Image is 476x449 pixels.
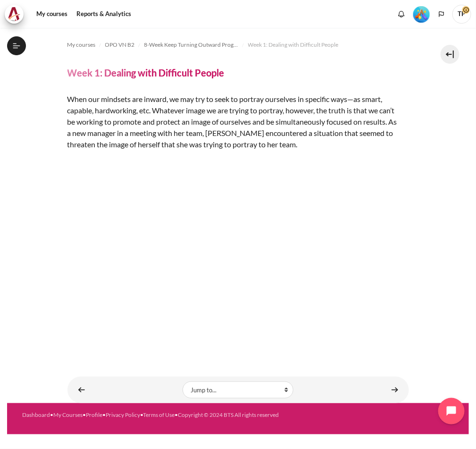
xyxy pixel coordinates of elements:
[144,41,239,49] span: 8-Week Keep Turning Outward Program
[248,41,339,49] span: Week 1: Dealing with Difficult People
[75,164,402,348] iframe: WEEK 1 - Dealing With Difficult People _Sustainment Videos _ Kansas City Police Depatment _ Chip ...
[385,381,404,399] a: Week 2: Results Over Image ►
[178,411,279,418] a: Copyright © 2024 BTS All rights reserved
[143,411,175,418] a: Terms of Use
[106,411,140,418] a: Privacy Policy
[413,5,430,23] div: Level #5
[452,5,471,24] a: User menu
[22,411,454,419] div: • • • • •
[409,5,434,23] a: Level #5
[67,39,96,51] a: My courses
[144,39,239,51] a: 8-Week Keep Turning Outward Program
[105,41,135,49] span: OPO VN B2
[248,39,339,51] a: Week 1: Dealing with Difficult People
[22,411,50,418] a: Dashboard
[67,67,225,79] h4: Week 1: Dealing with Difficult People
[67,37,409,52] nav: Navigation bar
[5,5,28,24] a: Architeck Architeck
[452,5,471,24] span: TP
[67,93,398,150] p: When our mindsets are inward, we may try to seek to portray ourselves in specific ways—as smart, ...
[394,7,409,21] div: Show notification window with no new notifications
[7,28,469,403] section: Content
[53,411,83,418] a: My Courses
[33,5,71,24] a: My courses
[8,7,21,21] img: Architeck
[105,39,135,51] a: OPO VN B2
[67,41,96,49] span: My courses
[434,7,449,21] button: Languages
[86,411,102,418] a: Profile
[73,5,134,24] a: Reports & Analytics
[72,381,91,399] a: ◄ Download Keep Turning Outward Guide
[413,6,430,23] img: Level #5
